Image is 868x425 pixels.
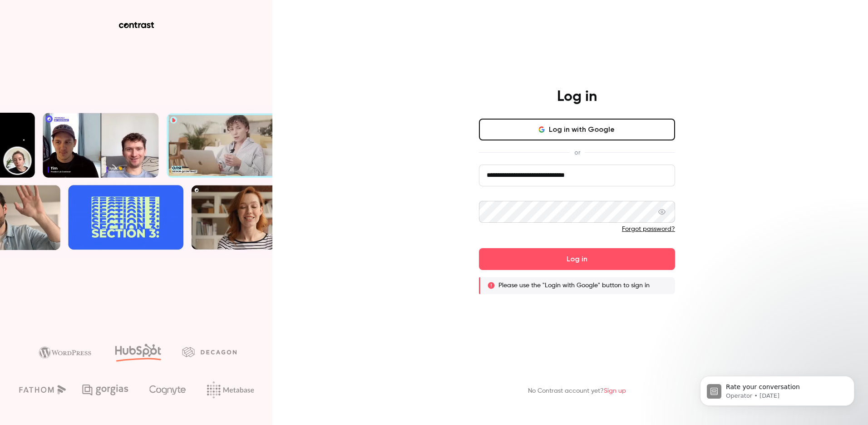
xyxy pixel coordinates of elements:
span: or [570,148,585,157]
a: Sign up [604,388,626,394]
h4: Log in [557,88,597,106]
p: No Contrast account yet? [528,386,626,396]
button: Log in with Google [479,119,675,140]
button: Log in [479,248,675,270]
img: decagon [182,347,237,357]
iframe: Intercom notifications message [686,357,868,420]
a: Forgot password? [622,226,675,232]
p: Please use the "Login with Google" button to sign in [498,281,650,290]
